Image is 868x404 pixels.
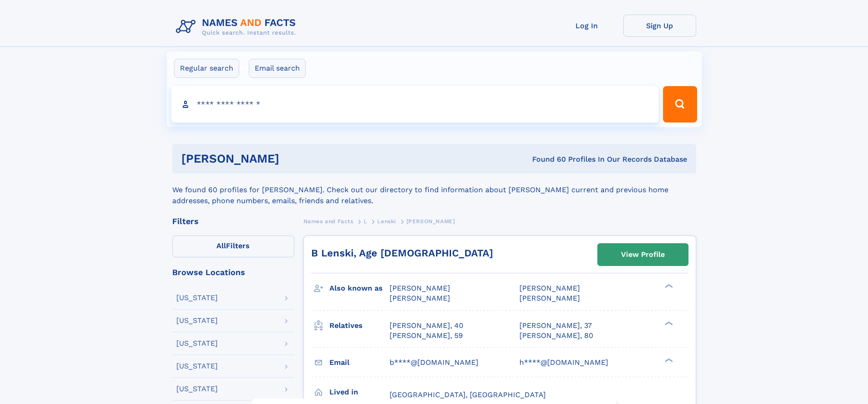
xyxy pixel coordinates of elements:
[364,218,367,225] span: L
[519,284,580,292] span: [PERSON_NAME]
[390,294,450,302] span: [PERSON_NAME]
[406,218,455,225] span: [PERSON_NAME]
[663,283,673,289] div: ❯
[172,217,294,225] div: Filters
[550,15,623,37] a: Log In
[181,153,406,164] h1: [PERSON_NAME]
[172,235,294,257] label: Filters
[176,294,218,302] div: [US_STATE]
[172,268,294,276] div: Browse Locations
[311,247,493,259] a: B Lenski, Age [DEMOGRAPHIC_DATA]
[598,244,688,266] a: View Profile
[176,363,218,370] div: [US_STATE]
[303,215,354,227] a: Names and Facts
[172,174,696,206] div: We found 60 profiles for [PERSON_NAME]. Check out our directory to find information about [PERSON...
[329,355,390,370] h3: Email
[329,281,390,296] h3: Also known as
[623,15,696,37] a: Sign Up
[172,15,303,39] img: Logo Names and Facts
[519,331,593,341] a: [PERSON_NAME], 80
[663,86,697,123] button: Search Button
[171,86,659,123] input: search input
[329,384,390,400] h3: Lived in
[329,318,390,333] h3: Relatives
[249,59,306,78] label: Email search
[406,154,687,164] div: Found 60 Profiles In Our Records Database
[174,59,239,78] label: Regular search
[621,244,665,265] div: View Profile
[377,215,396,227] a: Lenski
[390,390,546,399] span: [GEOGRAPHIC_DATA], [GEOGRAPHIC_DATA]
[176,385,218,393] div: [US_STATE]
[663,320,673,326] div: ❯
[216,241,226,250] span: All
[390,331,463,341] a: [PERSON_NAME], 59
[519,294,580,302] span: [PERSON_NAME]
[176,317,218,324] div: [US_STATE]
[663,357,673,363] div: ❯
[176,340,218,347] div: [US_STATE]
[390,284,450,292] span: [PERSON_NAME]
[364,215,367,227] a: L
[377,218,396,225] span: Lenski
[519,321,592,331] a: [PERSON_NAME], 37
[390,321,463,331] a: [PERSON_NAME], 40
